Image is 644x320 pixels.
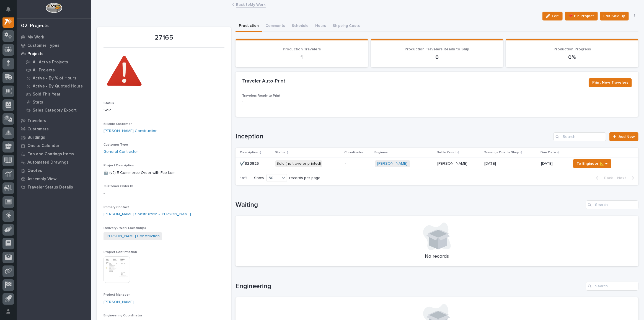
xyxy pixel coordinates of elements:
[242,54,361,61] p: 1
[377,161,408,166] a: [PERSON_NAME]
[21,98,91,106] a: Stats
[275,160,322,167] div: Sold (no traveler printed)
[104,226,146,230] span: Delivery / Work Location(s)
[615,176,638,180] button: Next
[240,149,258,156] p: Description
[104,122,132,126] span: Billable Customer
[275,149,285,156] p: Status
[565,12,598,20] button: 📌 Pin Project
[21,74,91,82] a: Active - By % of Hours
[104,211,191,217] a: [PERSON_NAME] Construction - [PERSON_NAME]
[377,54,497,61] p: 0
[7,7,14,16] div: Notifications
[104,149,138,155] a: General Contractor
[27,135,45,140] p: Buildings
[104,107,224,113] p: Sold
[236,1,266,7] a: Back toMy Work
[21,58,91,66] a: All Active Projects
[437,149,456,156] p: Ball In Court
[17,166,91,175] a: Quotes
[242,100,368,106] p: 1
[104,128,157,134] a: [PERSON_NAME] Construction
[242,94,280,97] span: Travelers Ready to Print
[17,175,91,183] a: Assembly View
[33,60,68,65] p: All Active Projects
[17,125,91,133] a: Customers
[609,132,638,141] a: Add New
[267,175,280,181] div: 30
[21,90,91,98] a: Sold This Year
[242,254,632,260] p: No records
[17,33,91,41] a: My Work
[484,149,519,156] p: Drawings Due to Shop
[27,177,56,182] p: Assembly View
[33,84,83,89] p: Active - By Quoted Hours
[573,159,611,168] button: To Engineer 📐 →
[236,20,262,32] button: Production
[240,160,260,166] p: ✔️SZ3825
[405,47,469,51] span: Production Travelers Ready to Ship
[33,100,43,105] p: Stats
[604,13,625,19] span: Edit Sold By
[104,191,224,197] p: -
[540,149,556,156] p: Due Date
[552,14,559,19] span: Edit
[554,47,591,51] span: Production Progress
[104,102,114,105] span: Status
[592,79,628,86] span: Print New Travelers
[17,141,91,150] a: Onsite Calendar
[542,12,563,20] button: Edit
[577,160,608,167] span: To Engineer 📐 →
[236,171,252,185] p: 1 of 1
[283,47,321,51] span: Production Travelers
[27,160,69,165] p: Automated Drawings
[2,3,14,15] button: Notifications
[568,13,594,19] span: 📌 Pin Project
[104,143,128,146] span: Customer Type
[104,164,134,167] span: Project Description
[254,176,264,180] p: Show
[27,185,73,190] p: Traveler Status Details
[617,176,629,180] span: Next
[104,299,134,305] a: [PERSON_NAME]
[289,176,320,180] p: records per page
[27,143,60,148] p: Onsite Calendar
[236,201,584,209] h1: Waiting
[554,132,606,141] input: Search
[236,282,584,290] h1: Engineering
[236,133,551,141] h1: Inception
[592,176,615,180] button: Back
[288,20,312,32] button: Schedule
[27,118,46,123] p: Travelers
[104,293,130,296] span: Project Manager
[344,149,363,156] p: Coordinator
[33,92,61,97] p: Sold This Year
[104,314,142,317] span: Engineering Coordinator
[242,78,285,84] h2: Traveler Auto-Print
[104,206,129,209] span: Primary Contact
[104,170,224,176] p: 🤖 (v2) E-Commerce Order with Fab Item
[33,108,77,113] p: Sales Category Export
[104,51,145,92] img: vwRg6ovE1v3-_yIvyzYiOCEnQNIZXy_RsGEKQv7d_KY
[236,158,638,170] tr: ✔️SZ3825✔️SZ3825 Sold (no traveler printed)-[PERSON_NAME] [PERSON_NAME][PERSON_NAME] [DATE][DATE]...
[27,152,74,157] p: Fab and Coatings Items
[17,150,91,158] a: Fab and Coatings Items
[106,233,160,239] a: [PERSON_NAME] Construction
[17,133,91,141] a: Buildings
[586,200,638,209] input: Search
[589,78,632,87] button: Print New Travelers
[21,82,91,90] a: Active - By Quoted Hours
[513,54,632,61] p: 0%
[541,161,566,166] p: [DATE]
[600,12,629,20] button: Edit Sold By
[484,160,497,166] p: [DATE]
[104,34,224,42] p: 27165
[46,3,62,13] img: Workspace Logo
[17,183,91,191] a: Traveler Status Details
[17,50,91,58] a: Projects
[21,23,49,29] div: 02. Projects
[33,76,76,81] p: Active - By % of Hours
[586,282,638,291] input: Search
